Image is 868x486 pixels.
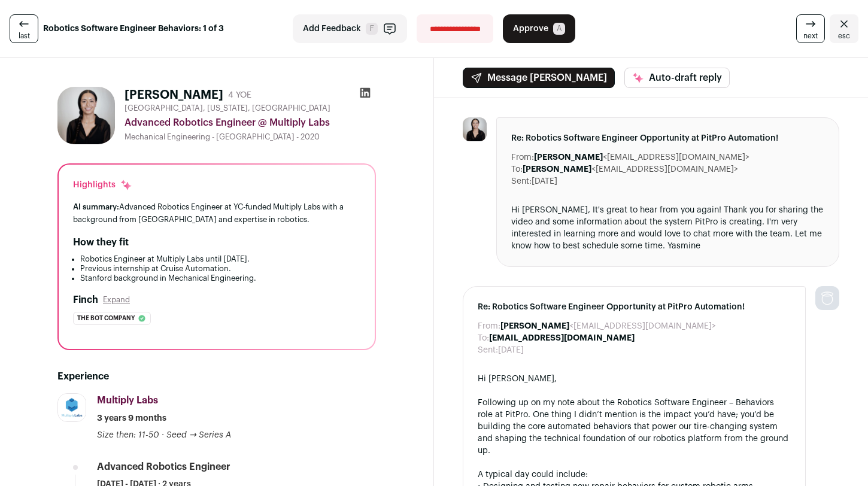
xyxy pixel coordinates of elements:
div: Hi [PERSON_NAME], It's great to hear from you again! Thank you for sharing the video and some inf... [511,204,824,252]
div: Highlights [73,179,132,191]
dt: Sent: [478,344,498,356]
li: Robotics Engineer at Multiply Labs until [DATE]. [80,254,360,264]
b: [EMAIL_ADDRESS][DOMAIN_NAME] [489,334,635,342]
span: The bot company [77,312,135,324]
a: next [796,14,825,43]
dt: To: [511,163,523,175]
dt: From: [511,151,534,163]
div: Following up on my note about the Robotics Software Engineer – Behaviors role at PitPro. One thin... [478,397,791,457]
span: [GEOGRAPHIC_DATA], [US_STATE], [GEOGRAPHIC_DATA] [125,104,330,113]
dt: From: [478,320,500,332]
span: F [366,23,378,35]
button: Approve A [503,14,575,43]
strong: Robotics Software Engineer Behaviors: 1 of 3 [43,23,224,35]
li: Stanford background in Mechanical Engineering. [80,274,360,283]
a: Close [830,14,858,43]
div: Advanced Robotics Engineer at YC-funded Multiply Labs with a background from [GEOGRAPHIC_DATA] an... [73,201,360,226]
button: Expand [103,295,130,305]
div: Hi [PERSON_NAME], [478,373,791,385]
span: Size then: 11-50 [97,431,159,439]
img: 0a0ad07fc99a6714ca573e6ec1d0ca5425dbc306554d3052ea4be2516e98bb7c.jpg [58,394,86,421]
span: esc [838,31,850,41]
dd: <[EMAIL_ADDRESS][DOMAIN_NAME]> [500,320,716,332]
dd: <[EMAIL_ADDRESS][DOMAIN_NAME]> [523,163,738,175]
h1: [PERSON_NAME] [125,87,223,104]
span: AI summary: [73,203,119,211]
button: Message [PERSON_NAME] [463,68,615,88]
dt: Sent: [511,175,532,187]
span: 3 years 9 months [97,412,166,424]
h2: Experience [57,369,376,384]
span: next [803,31,818,41]
dt: To: [478,332,489,344]
div: Mechanical Engineering - [GEOGRAPHIC_DATA] - 2020 [125,132,376,142]
span: Multiply Labs [97,396,158,405]
span: last [19,31,30,41]
img: 16762a63ac72e6c882cada346e73d6fc8799e5c44791ea7445c7107cf9ebab3c.jpg [463,117,487,141]
a: last [10,14,38,43]
dd: <[EMAIL_ADDRESS][DOMAIN_NAME]> [534,151,749,163]
h2: Finch [73,293,98,307]
img: 16762a63ac72e6c882cada346e73d6fc8799e5c44791ea7445c7107cf9ebab3c.jpg [57,87,115,144]
div: Advanced Robotics Engineer @ Multiply Labs [125,116,376,130]
b: [PERSON_NAME] [534,153,603,162]
div: 4 YOE [228,89,251,101]
b: [PERSON_NAME] [500,322,569,330]
div: A typical day could include: [478,469,791,481]
span: Approve [513,23,548,35]
div: Advanced Robotics Engineer [97,460,230,473]
span: Add Feedback [303,23,361,35]
li: Previous internship at Cruise Automation. [80,264,360,274]
button: Auto-draft reply [624,68,730,88]
span: Re: Robotics Software Engineer Opportunity at PitPro Automation! [511,132,824,144]
span: Re: Robotics Software Engineer Opportunity at PitPro Automation! [478,301,791,313]
h2: How they fit [73,235,129,250]
span: · [162,429,164,441]
span: Seed → Series A [166,431,231,439]
button: Add Feedback F [293,14,407,43]
span: A [553,23,565,35]
dd: [DATE] [498,344,524,356]
b: [PERSON_NAME] [523,165,591,174]
img: nopic.png [815,286,839,310]
dd: [DATE] [532,175,557,187]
